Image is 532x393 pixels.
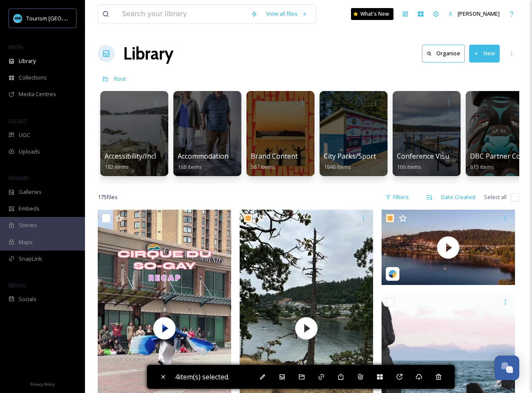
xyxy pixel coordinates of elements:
span: 175 file s [98,193,118,201]
span: 182 items [105,163,129,171]
span: Tourism [GEOGRAPHIC_DATA] [26,14,102,22]
input: Search your library [118,5,246,23]
span: MEDIA [8,44,23,50]
span: Select all [484,193,507,201]
span: SOCIALS [8,282,25,288]
span: Brand Content [251,151,298,161]
span: 4 item(s) selected. [175,372,229,382]
span: Uploads [19,148,40,156]
span: COLLECT [8,118,27,124]
div: Filters [381,189,413,205]
a: Brand Content567 items [251,152,298,171]
img: snapsea-logo.png [388,270,397,278]
span: [PERSON_NAME] [458,10,500,17]
a: Library [123,41,173,66]
span: Accommodations by Biz [178,151,253,161]
span: 615 items [470,163,494,171]
a: What's New [351,8,393,20]
span: Accessibility/Inclusivity [105,151,176,161]
span: Stories [19,221,37,229]
span: SnapLink [19,255,42,263]
span: Media Centres [19,90,56,98]
span: WIDGETS [8,175,28,181]
a: View all files [262,6,311,22]
img: thumbnail [382,210,515,285]
span: 1846 items [324,163,351,171]
span: Conference Visuals [397,151,458,161]
a: Conference Visuals166 items [397,152,458,171]
button: Open Chat [495,356,519,380]
span: 166 items [397,163,421,171]
button: Organise [422,45,465,62]
span: Collections [19,74,47,82]
span: Galleries [19,188,42,196]
span: 168 items [178,163,202,171]
span: Socials [19,295,37,303]
span: Library [19,57,36,65]
span: Privacy Policy [30,382,55,387]
a: [PERSON_NAME] [444,6,504,22]
span: City Parks/Sport Images [324,151,401,161]
a: Accessibility/Inclusivity182 items [105,152,176,171]
a: Organise [422,45,469,62]
a: Privacy Policy [30,379,55,389]
a: Root [114,74,126,84]
span: UGC [19,131,30,139]
img: tourism_nanaimo_logo.jpeg [14,14,22,23]
span: Root [114,75,126,83]
span: Embeds [19,205,40,213]
a: City Parks/Sport Images1846 items [324,152,401,171]
span: 567 items [251,163,275,171]
div: Date Created [437,189,480,205]
button: New [469,45,500,62]
span: Maps [19,238,33,246]
a: Accommodations by Biz168 items [178,152,253,171]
